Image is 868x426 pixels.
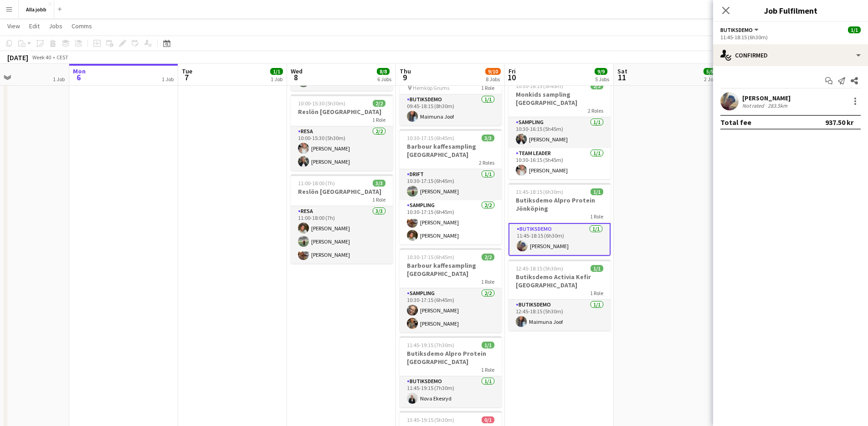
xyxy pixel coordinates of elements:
[162,76,174,83] div: 1 Job
[298,100,345,107] span: 10:00-15:30 (5h30m)
[508,260,611,331] div: 12:45-18:15 (5h30m)1/1Butiksdemo Activia Kefir [GEOGRAPHIC_DATA]1 RoleButiksdemo1/112:45-18:15 (5...
[291,174,393,264] app-job-card: 11:00-18:00 (7h)3/3Reslön [GEOGRAPHIC_DATA]1 RoleResa3/311:00-18:00 (7h)[PERSON_NAME][PERSON_NAME...
[26,20,43,32] a: Edit
[400,261,502,278] h3: Barbour kaffesampling [GEOGRAPHIC_DATA]
[485,68,501,75] span: 9/10
[595,76,609,83] div: 5 Jobs
[271,76,282,83] div: 1 Job
[508,148,611,179] app-card-role: Team Leader1/110:30-16:15 (5h45m)[PERSON_NAME]
[508,67,516,75] span: Fri
[481,278,494,285] span: 1 Role
[72,72,86,83] span: 6
[19,0,54,18] button: Alla jobb
[482,135,494,141] span: 3/3
[270,68,283,75] span: 1/1
[372,196,385,203] span: 1 Role
[182,67,192,75] span: Tue
[720,26,753,33] span: Butiksdemo
[481,84,494,91] span: 1 Role
[407,254,454,260] span: 10:30-17:15 (6h45m)
[4,20,24,32] a: View
[825,118,853,127] div: 937.50 kr
[291,187,393,196] h3: Reslön [GEOGRAPHIC_DATA]
[508,273,611,289] h3: Butiksdemo Activia Kefir [GEOGRAPHIC_DATA]
[30,54,53,61] span: Week 40
[72,22,92,30] span: Comms
[400,376,502,407] app-card-role: Butiksdemo1/111:45-19:15 (7h30m)Nova Ekesryd
[595,68,607,75] span: 9/9
[591,188,603,195] span: 1/1
[590,290,603,296] span: 1 Role
[516,265,563,272] span: 12:45-18:15 (5h30m)
[479,159,494,166] span: 2 Roles
[291,206,393,264] app-card-role: Resa3/311:00-18:00 (7h)[PERSON_NAME][PERSON_NAME][PERSON_NAME]
[400,62,502,125] app-job-card: 09:45-18:15 (8h30m)1/1Butiksdemo Proviva Grums Hemköp Grums1 RoleButiksdemo1/109:45-18:15 (8h30m)...
[617,67,627,75] span: Sat
[400,142,502,159] h3: Barbour kaffesampling [GEOGRAPHIC_DATA]
[742,102,766,109] div: Not rated
[377,68,390,75] span: 8/8
[704,76,718,83] div: 2 Jobs
[508,77,611,179] app-job-card: 10:30-16:15 (5h45m)2/2Monkids sampling [GEOGRAPHIC_DATA]2 RolesSampling1/110:30-16:15 (5h45m)[PER...
[508,90,611,107] h3: Monkids sampling [GEOGRAPHIC_DATA]
[400,336,502,407] app-job-card: 11:45-19:15 (7h30m)1/1Butiksdemo Alpro Protein [GEOGRAPHIC_DATA]1 RoleButiksdemo1/111:45-19:15 (7...
[591,83,603,89] span: 2/2
[373,180,385,187] span: 3/3
[291,94,393,171] app-job-card: 10:00-15:30 (5h30m)2/2Reslön [GEOGRAPHIC_DATA]1 RoleResa2/210:00-15:30 (5h30m)[PERSON_NAME][PERSO...
[413,84,449,91] span: Hemköp Grums
[7,53,28,62] div: [DATE]
[373,100,385,107] span: 2/2
[407,416,454,423] span: 13:45-19:15 (5h30m)
[289,72,303,83] span: 8
[45,20,66,32] a: Jobs
[507,72,516,83] span: 10
[482,254,494,260] span: 2/2
[56,54,68,61] div: CEST
[398,72,411,83] span: 9
[68,20,96,32] a: Comms
[400,288,502,332] app-card-role: Sampling2/210:30-17:15 (6h45m)[PERSON_NAME][PERSON_NAME]
[7,22,20,30] span: View
[742,94,791,102] div: [PERSON_NAME]
[508,300,611,331] app-card-role: Butiksdemo1/112:45-18:15 (5h30m)Maimuna Joof
[591,265,603,272] span: 1/1
[298,180,335,187] span: 11:00-18:00 (7h)
[407,342,454,348] span: 11:45-19:15 (7h30m)
[481,366,494,373] span: 1 Role
[508,183,611,256] app-job-card: 11:45-18:15 (6h30m)1/1Butiksdemo Alpro Protein Jönköping1 RoleButiksdemo1/111:45-18:15 (6h30m)[PE...
[49,22,62,30] span: Jobs
[508,196,611,213] h3: Butiksdemo Alpro Protein Jönköping
[29,22,40,30] span: Edit
[720,118,751,127] div: Total fee
[713,5,868,16] h3: Job Fulfilment
[516,83,563,89] span: 10:30-16:15 (5h45m)
[400,200,502,244] app-card-role: Sampling2/210:30-17:15 (6h45m)[PERSON_NAME][PERSON_NAME]
[372,116,385,123] span: 1 Role
[73,67,86,75] span: Mon
[400,169,502,200] app-card-role: Drift1/110:30-17:15 (6h45m)[PERSON_NAME]
[508,223,611,256] app-card-role: Butiksdemo1/111:45-18:15 (6h30m)[PERSON_NAME]
[400,248,502,332] app-job-card: 10:30-17:15 (6h45m)2/2Barbour kaffesampling [GEOGRAPHIC_DATA]1 RoleSampling2/210:30-17:15 (6h45m)...
[291,126,393,171] app-card-role: Resa2/210:00-15:30 (5h30m)[PERSON_NAME][PERSON_NAME]
[766,102,789,109] div: 283.5km
[180,72,192,83] span: 7
[616,72,627,83] span: 11
[400,94,502,125] app-card-role: Butiksdemo1/109:45-18:15 (8h30m)Maimuna Joof
[590,213,603,220] span: 1 Role
[482,416,494,423] span: 0/1
[588,107,603,114] span: 2 Roles
[400,129,502,244] app-job-card: 10:30-17:15 (6h45m)3/3Barbour kaffesampling [GEOGRAPHIC_DATA]2 RolesDrift1/110:30-17:15 (6h45m)[P...
[291,108,393,116] h3: Reslön [GEOGRAPHIC_DATA]
[720,34,861,41] div: 11:45-18:15 (6h30m)
[482,342,494,348] span: 1/1
[486,76,500,83] div: 8 Jobs
[508,117,611,148] app-card-role: Sampling1/110:30-16:15 (5h45m)[PERSON_NAME]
